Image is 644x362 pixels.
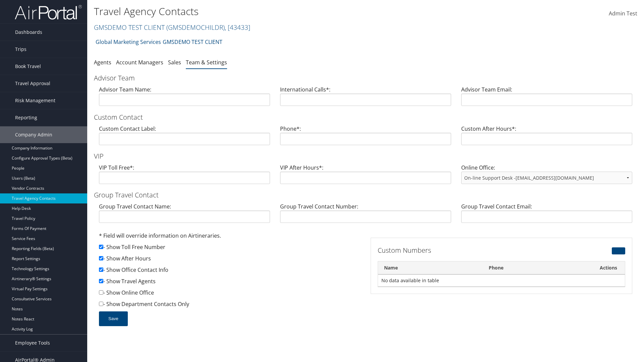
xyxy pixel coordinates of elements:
div: - Show After Hours [99,254,361,266]
td: No data available in table [378,275,625,287]
div: - Show Department Contacts Only [99,300,361,311]
span: Dashboards [15,24,42,41]
h3: Custom Contact [94,113,637,122]
div: - Show Office Contact Info [99,266,361,277]
div: Online Office: [456,164,637,189]
th: Actions: activate to sort column ascending [592,261,625,275]
button: Save [99,311,128,326]
div: Custom Contact Label: [94,125,275,150]
div: Advisor Team Email: [456,85,637,111]
div: Group Travel Contact Email: [456,202,637,228]
span: Book Travel [15,58,41,75]
div: VIP After Hours*: [275,164,456,189]
a: Sales [168,59,181,66]
a: GMSDEMO TEST CLIENT [94,23,250,32]
span: Employee Tools [15,335,50,351]
a: Team & Settings [186,59,227,66]
a: Account Managers [116,59,163,66]
div: Custom After Hours*: [456,125,637,150]
a: GMSDEMO TEST CLIENT [163,35,222,49]
div: Group Travel Contact Name: [94,202,275,228]
span: Risk Management [15,92,55,109]
span: Trips [15,41,26,58]
span: ( GMSDEMOCHILDR ) [166,23,225,32]
div: Group Travel Contact Number: [275,202,456,228]
h3: Custom Numbers [378,246,541,255]
div: - Show Online Office [99,289,361,300]
div: International Calls*: [275,85,456,111]
a: Agents [94,59,111,66]
span: Company Admin [15,126,52,143]
h3: Group Travel Contact [94,190,637,200]
div: Phone*: [275,125,456,150]
h3: Advisor Team [94,73,637,83]
div: * Field will override information on Airtineraries. [99,232,361,243]
span: Admin Test [609,10,637,17]
th: Phone: activate to sort column ascending [483,261,592,275]
th: Name: activate to sort column descending [378,261,483,275]
h3: VIP [94,152,637,161]
a: Admin Test [609,3,637,24]
div: - Show Toll Free Number [99,243,361,254]
span: Reporting [15,109,37,126]
span: Travel Approval [15,75,50,92]
div: VIP Toll Free*: [94,164,275,189]
div: Advisor Team Name: [94,85,275,111]
div: - Show Travel Agents [99,277,361,289]
a: Global Marketing Services [96,35,161,49]
span: , [ 43433 ] [225,23,250,32]
img: airportal-logo.png [15,4,82,20]
h1: Travel Agency Contacts [94,4,456,18]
